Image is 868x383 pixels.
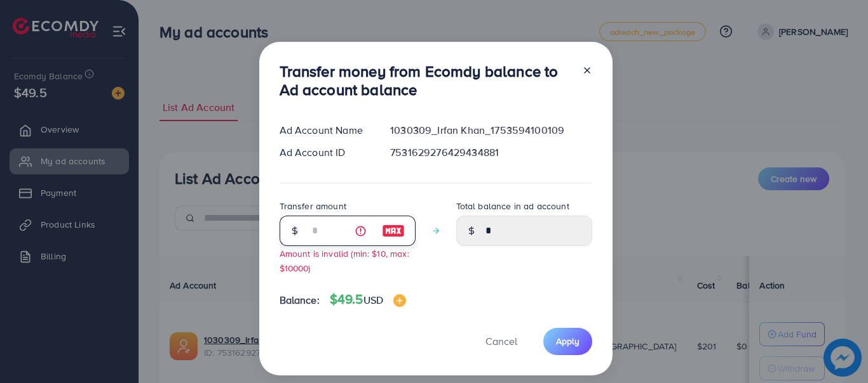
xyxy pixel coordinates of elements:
h3: Transfer money from Ecomdy balance to Ad account balance [280,62,572,99]
div: Ad Account ID [269,145,381,160]
button: Cancel [470,328,533,355]
label: Total balance in ad account [456,200,569,212]
span: USD [363,293,383,307]
div: 7531629276429434881 [380,145,602,160]
span: Balance: [280,293,320,308]
img: image [393,294,406,307]
div: Ad Account Name [269,123,381,138]
span: Apply [556,335,580,347]
small: Amount is invalid (min: $10, max: $10000) [280,247,409,274]
img: image [382,223,405,238]
div: 1030309_Irfan Khan_1753594100109 [380,123,602,138]
button: Apply [543,328,592,355]
h4: $49.5 [330,292,406,308]
span: Cancel [485,334,517,348]
label: Transfer amount [280,200,346,212]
